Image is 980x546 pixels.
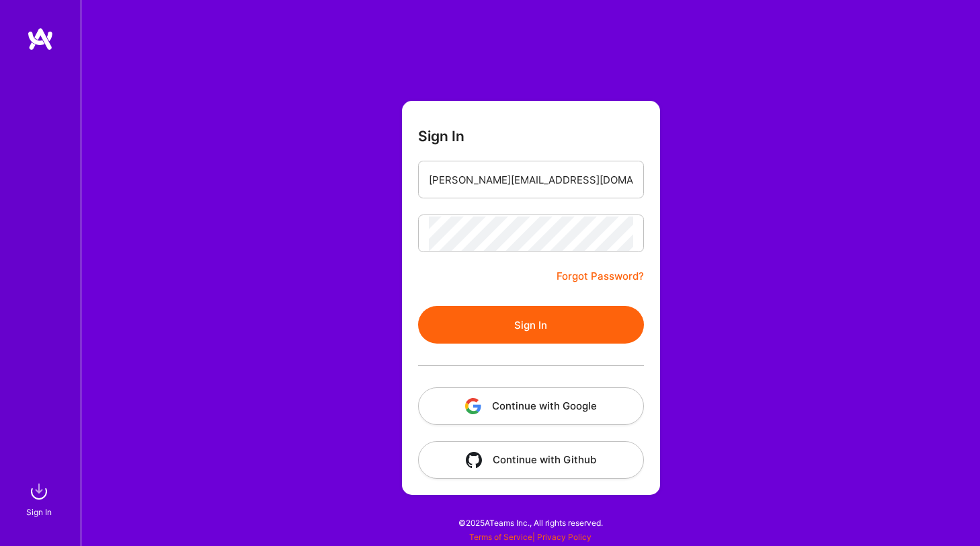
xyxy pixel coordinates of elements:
[537,532,591,542] a: Privacy Policy
[429,163,633,197] input: Email...
[418,441,644,479] button: Continue with Github
[26,505,52,519] div: Sign In
[81,506,980,539] div: © 2025 ATeams Inc., All rights reserved.
[28,478,52,519] a: sign inSign In
[469,532,591,542] span: |
[418,387,644,425] button: Continue with Google
[466,452,482,468] img: icon
[557,268,644,284] a: Forgot Password?
[469,532,532,542] a: Terms of Service
[418,306,644,344] button: Sign In
[26,478,52,505] img: sign in
[418,128,464,145] h3: Sign In
[465,398,481,414] img: icon
[27,27,54,51] img: logo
